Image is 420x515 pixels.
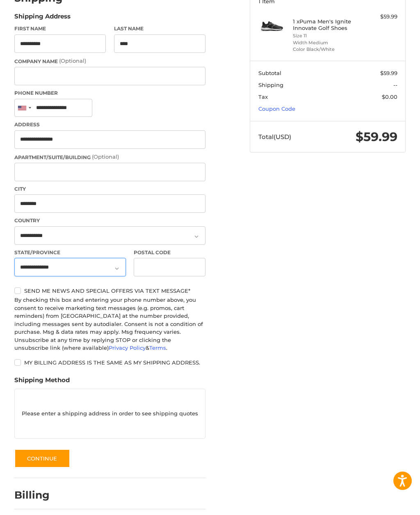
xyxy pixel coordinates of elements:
small: (Optional) [92,154,119,160]
legend: Shipping Address [14,12,71,25]
li: Color Black/White [293,46,361,53]
a: Terms [149,345,166,351]
label: Last Name [114,25,206,33]
span: Tax [258,94,268,100]
h2: Billing [14,489,62,502]
div: By checking this box and entering your phone number above, you consent to receive marketing text ... [14,296,206,353]
label: My billing address is the same as my shipping address. [14,360,206,366]
span: Shipping [258,82,283,89]
label: Phone Number [14,90,206,97]
div: United States: +1 [15,100,34,117]
label: State/Province [14,249,126,257]
label: City [14,186,206,193]
label: Company Name [14,57,206,66]
label: Apartment/Suite/Building [14,153,206,162]
li: Size 11 [293,33,361,40]
legend: Shipping Method [14,376,70,389]
label: Address [14,121,206,129]
span: -- [393,82,397,89]
span: Total (USD) [258,133,291,141]
span: $59.99 [380,70,397,77]
label: Country [14,217,206,225]
span: Subtotal [258,70,281,77]
a: Privacy Policy [109,345,146,351]
small: (Optional) [59,58,86,64]
label: Send me news and special offers via text message* [14,288,206,294]
a: Coupon Code [258,106,295,112]
label: Postal Code [134,249,205,257]
span: $0.00 [382,94,397,100]
div: $59.99 [363,13,397,21]
li: Width Medium [293,40,361,47]
button: Continue [14,449,70,468]
label: First Name [14,25,106,33]
h4: 1 x Puma Men's Ignite Innovate Golf Shoes [293,18,361,32]
p: Please enter a shipping address in order to see shipping quotes [15,406,205,422]
span: $59.99 [356,130,397,145]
